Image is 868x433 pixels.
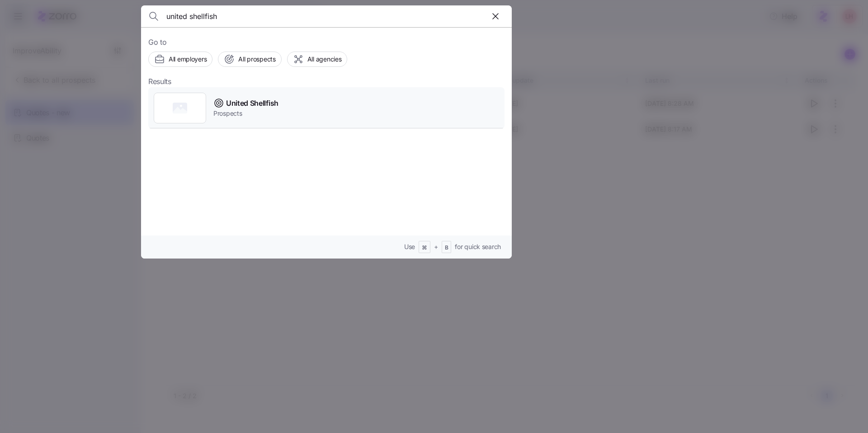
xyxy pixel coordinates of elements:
[455,242,501,251] span: for quick search
[287,52,348,67] button: All agencies
[307,55,342,64] span: All agencies
[213,109,278,118] span: Prospects
[238,55,275,64] span: All prospects
[169,55,207,64] span: All employers
[404,242,415,251] span: Use
[218,52,281,67] button: All prospects
[226,98,278,109] span: United Shellfish
[445,244,448,252] span: B
[148,76,171,87] span: Results
[148,37,505,48] span: Go to
[422,244,427,252] span: ⌘
[434,242,438,251] span: +
[148,52,212,67] button: All employers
